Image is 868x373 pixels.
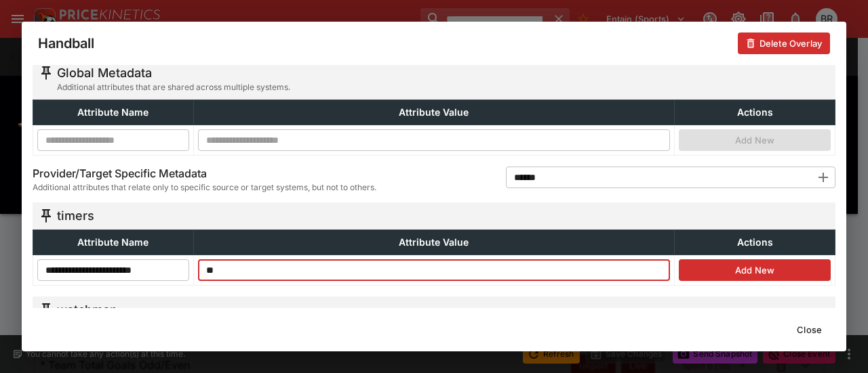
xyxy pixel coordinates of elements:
button: Delete Overlay [738,32,830,54]
button: Add New [679,259,831,281]
th: Attribute Name [33,100,194,125]
th: Attribute Value [193,230,675,255]
th: Actions [675,100,835,125]
th: Attribute Value [193,100,675,125]
h6: Provider/Target Specific Metadata [33,167,376,181]
h5: watchman [57,302,117,317]
h4: Handball [38,35,94,52]
th: Attribute Name [33,230,194,255]
h5: Global Metadata [57,65,290,81]
span: Additional attributes that relate only to specific source or target systems, but not to others. [33,181,376,194]
th: Actions [675,230,835,255]
h5: timers [57,208,94,223]
span: Additional attributes that are shared across multiple systems. [57,81,290,94]
button: Close [789,319,830,341]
